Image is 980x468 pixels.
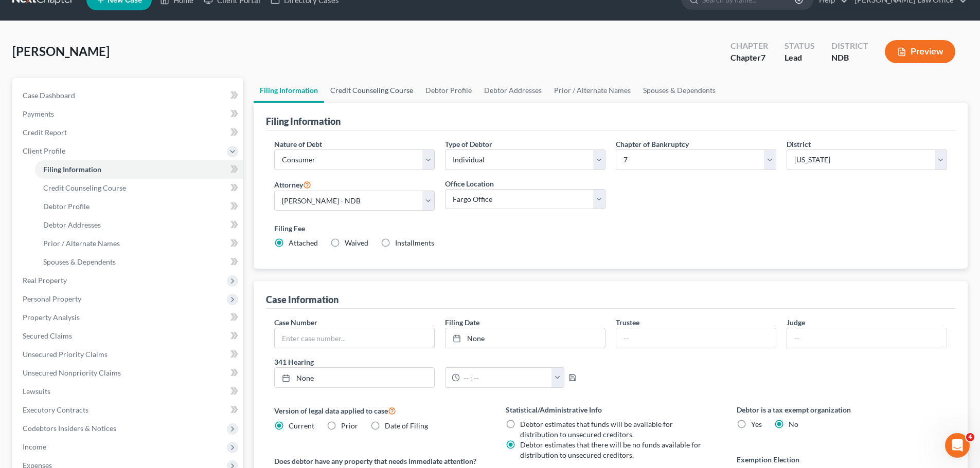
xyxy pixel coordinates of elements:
[385,421,428,430] span: Date of Filing
[23,128,67,137] span: Credit Report
[14,105,243,123] a: Payments
[345,238,368,247] span: Waived
[751,420,762,428] span: Yes
[616,139,689,149] label: Chapter of Bankruptcy
[43,220,101,229] span: Debtor Addresses
[966,433,974,441] span: 4
[14,123,243,142] a: Credit Report
[945,433,970,458] iframe: Intercom live chat
[23,313,80,322] span: Property Analysis
[478,78,548,103] a: Debtor Addresses
[445,178,494,189] label: Office Location
[460,368,552,387] input: -- : --
[35,253,243,271] a: Spouses & Dependents
[14,382,243,401] a: Lawsuits
[787,328,947,348] input: --
[761,52,765,62] span: 7
[506,404,716,415] label: Statistical/Administrative Info
[831,40,868,52] div: District
[274,456,485,466] label: Does debtor have any property that needs immediate attention?
[43,239,120,248] span: Prior / Alternate Names
[14,86,243,105] a: Case Dashboard
[23,424,116,433] span: Codebtors Insiders & Notices
[23,146,65,155] span: Client Profile
[289,421,314,430] span: Current
[446,328,605,348] a: None
[35,160,243,179] a: Filing Information
[14,364,243,382] a: Unsecured Nonpriority Claims
[789,420,798,428] span: No
[785,52,815,64] div: Lead
[43,202,90,211] span: Debtor Profile
[520,440,701,459] span: Debtor estimates that there will be no funds available for distribution to unsecured creditors.
[43,165,101,174] span: Filing Information
[730,52,768,64] div: Chapter
[254,78,324,103] a: Filing Information
[35,234,243,253] a: Prior / Alternate Names
[341,421,358,430] span: Prior
[14,401,243,419] a: Executory Contracts
[23,294,81,303] span: Personal Property
[14,327,243,345] a: Secured Claims
[637,78,722,103] a: Spouses & Dependents
[274,317,317,328] label: Case Number
[885,40,955,63] button: Preview
[274,223,947,234] label: Filing Fee
[23,350,108,359] span: Unsecured Priority Claims
[787,139,811,149] label: District
[274,178,311,191] label: Attorney
[23,331,72,340] span: Secured Claims
[35,179,243,197] a: Credit Counseling Course
[14,345,243,364] a: Unsecured Priority Claims
[23,91,75,100] span: Case Dashboard
[445,317,479,328] label: Filing Date
[43,183,126,192] span: Credit Counseling Course
[23,442,46,451] span: Income
[23,387,50,396] span: Lawsuits
[289,238,318,247] span: Attached
[419,78,478,103] a: Debtor Profile
[35,216,243,234] a: Debtor Addresses
[445,139,492,149] label: Type of Debtor
[324,78,419,103] a: Credit Counseling Course
[787,317,805,328] label: Judge
[274,139,322,149] label: Nature of Debt
[737,454,947,465] label: Exemption Election
[266,115,341,127] div: Filing Information
[275,328,434,348] input: Enter case number...
[616,328,776,348] input: --
[266,293,338,306] div: Case Information
[274,404,485,417] label: Version of legal data applied to case
[395,238,434,247] span: Installments
[23,368,121,377] span: Unsecured Nonpriority Claims
[275,368,434,387] a: None
[23,109,54,118] span: Payments
[737,404,947,415] label: Debtor is a tax exempt organization
[269,357,611,367] label: 341 Hearing
[23,276,67,285] span: Real Property
[730,40,768,52] div: Chapter
[23,405,88,414] span: Executory Contracts
[43,257,116,266] span: Spouses & Dependents
[616,317,639,328] label: Trustee
[520,420,673,439] span: Debtor estimates that funds will be available for distribution to unsecured creditors.
[14,308,243,327] a: Property Analysis
[35,197,243,216] a: Debtor Profile
[12,44,110,59] span: [PERSON_NAME]
[548,78,637,103] a: Prior / Alternate Names
[785,40,815,52] div: Status
[831,52,868,64] div: NDB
